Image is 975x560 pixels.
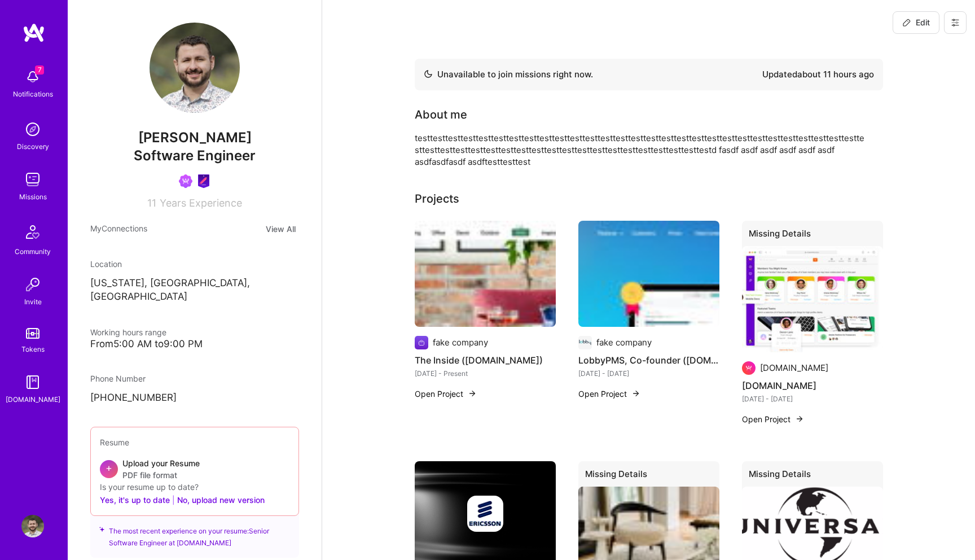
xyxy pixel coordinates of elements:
div: Community [15,246,51,257]
button: No, upload new version [177,493,265,506]
img: User Avatar [21,515,44,537]
div: [DOMAIN_NAME] [6,393,60,405]
div: Missions [19,191,47,203]
div: [DATE] - Present [415,368,556,379]
p: [US_STATE], [GEOGRAPHIC_DATA], [GEOGRAPHIC_DATA] [90,277,299,304]
span: [PERSON_NAME] [90,129,299,146]
div: Location [90,258,299,270]
span: Software Engineer [134,147,256,164]
button: Open Project [578,388,640,400]
img: Community [19,218,46,246]
button: Open Project [415,388,477,400]
img: tokens [26,328,39,339]
img: Company logo [415,336,428,349]
button: Yes, it's up to date [100,493,170,506]
span: 7 [35,65,44,75]
div: Unavailable to join missions right now. [424,68,593,81]
div: +Upload your ResumePDF file format [100,457,289,481]
img: guide book [21,371,44,393]
div: Tokens [21,343,45,355]
img: The Inside (theinside.com) [415,221,556,327]
img: Company logo [578,336,592,349]
img: LobbyPMS, Co-founder (lobbypms.com) [578,221,719,327]
img: logo [23,23,45,43]
span: Edit [902,17,930,28]
div: Updated about 11 hours ago [762,68,874,81]
div: [DATE] - [DATE] [742,393,883,405]
div: Missing Details [742,221,883,251]
img: Invite [21,273,44,296]
img: User Avatar [150,23,240,113]
img: discovery [21,118,44,141]
img: teamwork [21,168,44,191]
div: [DATE] - [DATE] [578,368,719,379]
div: Notifications [13,88,53,100]
img: bell [21,65,44,88]
span: My Connections [90,222,147,235]
button: View All [262,222,299,235]
span: + [106,462,112,474]
div: Upload your Resume [122,457,200,481]
span: 11 [147,197,156,209]
img: Product Design Guild [197,174,210,188]
img: Availability [424,69,433,78]
div: fake company [596,336,652,348]
button: Open Project [742,413,804,425]
span: Resume [100,438,129,447]
a: User Avatar [19,515,47,537]
img: arrow-right [631,389,640,398]
div: Discovery [17,141,49,152]
img: Company logo [467,496,503,532]
div: The most recent experience on your resume: Senior Software Engineer at [DOMAIN_NAME] [90,509,299,558]
img: arrow-right [795,414,804,423]
h4: The Inside ([DOMAIN_NAME]) [415,353,556,368]
i: icon SuggestedTeams [99,525,104,533]
div: Missing Details [742,461,883,491]
span: Years Experience [160,197,242,209]
span: | [172,494,175,506]
img: Company logo [742,361,756,375]
img: A.Team [742,246,883,352]
span: PDF file format [122,469,200,481]
span: Phone Number [90,374,146,383]
div: From 5:00 AM to 9:00 PM [90,338,299,350]
div: Missing Details [578,461,719,491]
div: About me [415,106,467,123]
div: fake company [433,336,488,348]
h4: LobbyPMS, Co-founder ([DOMAIN_NAME]) [578,353,719,368]
div: Projects [415,190,459,207]
div: [DOMAIN_NAME] [760,362,828,374]
h4: [DOMAIN_NAME] [742,378,883,393]
img: arrow-right [468,389,477,398]
div: testtesttesttesttesttesttesttesttesttesttesttesttesttesttesttesttesttesttesttesttesttesttesttestt... [415,132,866,168]
p: [PHONE_NUMBER] [90,391,299,405]
img: Been on Mission [179,174,192,188]
div: Is your resume up to date? [100,481,289,493]
button: Edit [893,11,939,34]
div: Invite [24,296,42,308]
span: Working hours range [90,327,166,337]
